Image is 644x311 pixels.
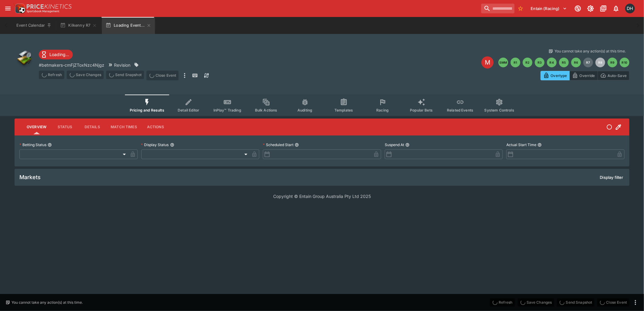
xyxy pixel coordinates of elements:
div: Edit Meeting [481,56,494,69]
button: R8 [595,58,605,67]
p: Auto-Save [608,72,627,79]
button: R5 [559,58,569,67]
button: No Bookmarks [516,4,525,13]
button: Toggle light/dark mode [585,3,596,14]
p: You cannot take any action(s) at this time. [555,48,626,54]
button: Overtype [541,71,570,80]
span: Related Events [447,108,473,112]
span: Detail Editor [178,108,199,112]
button: Kilkenny R7 [56,17,101,34]
button: more [181,71,188,80]
button: R2 [523,58,532,67]
button: R10 [620,58,629,67]
button: SMM [498,58,508,67]
button: Suspend At [405,143,410,147]
button: Actions [142,120,169,134]
nav: pagination navigation [498,58,629,67]
div: David Howard [625,4,635,13]
button: Overview [22,120,51,134]
p: Overtype [551,72,567,79]
button: Documentation [598,3,609,14]
button: R3 [535,58,545,67]
button: Connected to PK [572,3,583,14]
h5: Markets [19,174,41,181]
button: Override [569,71,598,80]
img: other.png [15,48,34,68]
p: Actual Start Time [506,142,536,147]
button: Display Status [170,143,174,147]
button: David Howard [623,2,637,15]
span: InPlay™ Trading [213,108,241,112]
img: Sportsbook Management [27,10,59,13]
button: Event Calendar [13,17,55,34]
img: PriceKinetics Logo [13,2,25,15]
p: You cannot take any action(s) at this time. [12,300,83,305]
button: Select Tenant [527,4,571,13]
button: Match Times [106,120,142,134]
button: Loading Event... [102,17,155,34]
button: open drawer [2,3,13,14]
p: Scheduled Start [263,142,293,147]
button: Betting Status [48,143,52,147]
span: Popular Bets [410,108,433,112]
span: Racing [376,108,389,112]
button: Notifications [611,3,622,14]
button: Actual Start Time [538,143,542,147]
p: Copy To Clipboard [39,62,104,68]
span: System Controls [485,108,514,112]
button: Auto-Save [598,71,629,80]
span: Bulk Actions [255,108,277,112]
p: Override [579,72,595,79]
img: PriceKinetics [27,4,72,9]
button: R6 [571,58,581,67]
button: Scheduled Start [295,143,299,147]
button: more [632,299,639,306]
button: R7 [583,58,593,67]
p: Loading... [49,51,69,58]
button: Details [79,120,106,134]
input: search [481,4,515,13]
span: Auditing [297,108,312,112]
p: Display Status [141,142,169,147]
div: Start From [541,71,629,80]
button: Display filter [596,172,627,182]
button: Status [51,120,79,134]
span: Pricing and Results [130,108,164,112]
span: Templates [334,108,353,112]
p: Revision [114,62,130,68]
button: R4 [547,58,557,67]
button: R1 [511,58,520,67]
p: Betting Status [19,142,46,147]
div: Event type filters [125,95,519,116]
button: R9 [608,58,617,67]
p: Suspend At [385,142,404,147]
